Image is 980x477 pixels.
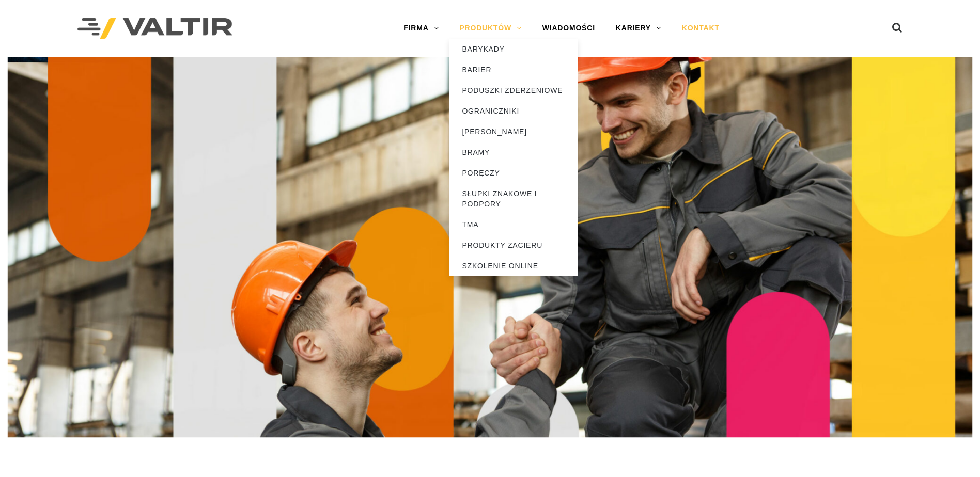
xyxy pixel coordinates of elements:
[449,142,578,163] a: BRAMY
[8,57,972,437] img: Contact_1
[449,256,578,276] a: SZKOLENIE ONLINE
[449,235,578,256] a: PRODUKTY ZACIERU
[393,18,449,39] a: FIRMA
[672,18,730,39] a: KONTAKT
[449,183,578,214] a: SŁUPKI ZNAKOWE I PODPORY
[449,101,578,121] a: OGRANICZNIKI
[77,18,232,39] img: Valtir powiedział:
[532,18,605,39] a: WIADOMOŚCI
[605,18,672,39] a: KARIERY
[449,18,532,39] a: PRODUKTÓW
[449,39,578,59] a: BARYKADY
[449,59,578,80] a: BARIER
[449,163,578,183] a: PORĘCZY
[449,80,578,101] a: PODUSZKI ZDERZENIOWE
[449,121,578,142] a: [PERSON_NAME]
[449,214,578,235] a: TMA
